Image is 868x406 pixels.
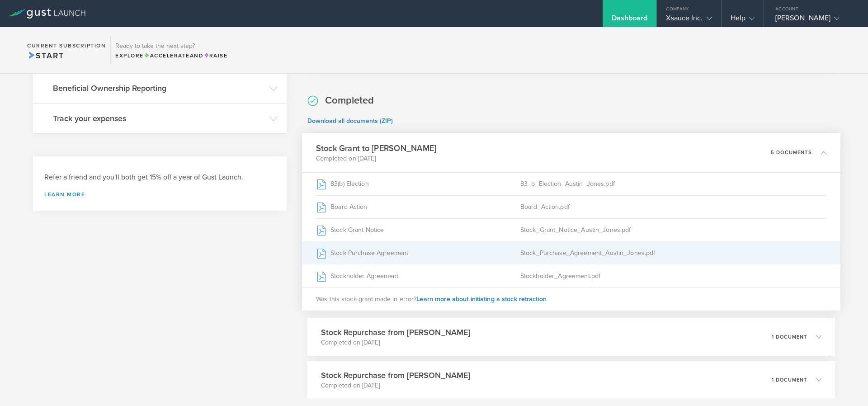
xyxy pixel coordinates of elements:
h3: Track your expenses [53,113,265,124]
h3: Stock Repurchase from [PERSON_NAME] [321,326,470,338]
div: Stockholder Agreement [316,264,520,287]
div: Board Action [316,195,520,218]
div: 83(b) Election [316,172,520,195]
div: Board_Action.pdf [520,195,826,218]
h3: Beneficial Ownership Reporting [53,82,265,94]
div: 83_b_Election_Austin_Jones.pdf [520,172,826,195]
span: Raise [203,52,227,59]
h3: Stock Grant to [PERSON_NAME] [316,142,436,154]
h3: Stock Repurchase from [PERSON_NAME] [321,369,470,381]
p: 5 documents [771,150,812,155]
div: Stock Grant Notice [316,218,520,241]
div: Explore [115,52,227,60]
p: 1 document [772,378,807,382]
div: Xsauce Inc. [666,14,712,27]
h2: Completed [325,94,374,107]
div: Help [731,14,755,27]
div: Was this stock grant made in error? [302,287,840,310]
span: Accelerate [144,52,190,59]
p: Completed on [DATE] [321,338,470,347]
h2: Current Subscription [27,43,106,48]
p: Completed on [DATE] [321,381,470,390]
div: Stock_Purchase_Agreement_Austin_Jones.pdf [520,241,826,264]
div: [PERSON_NAME] [775,14,852,27]
h3: Ready to take the next step? [115,43,227,49]
div: Stock_Grant_Notice_Austin_Jones.pdf [520,218,826,241]
span: Start [27,51,64,61]
div: Stockholder_Agreement.pdf [520,264,826,287]
a: Learn more [44,192,275,197]
span: Learn more about initiating a stock retraction [416,295,547,302]
div: Stock Purchase Agreement [316,241,520,264]
div: Ready to take the next step?ExploreAccelerateandRaise [110,36,232,64]
div: Dashboard [612,14,648,27]
p: Completed on [DATE] [316,154,436,163]
span: and [144,52,204,59]
h3: Refer a friend and you'll both get 15% off a year of Gust Launch. [44,172,275,183]
p: 1 document [772,335,807,340]
a: Download all documents (ZIP) [307,117,393,125]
